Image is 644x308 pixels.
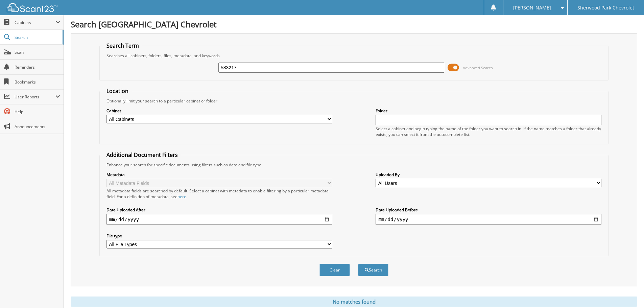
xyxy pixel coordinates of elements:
[513,6,551,10] span: [PERSON_NAME]
[15,20,55,25] span: Cabinets
[319,264,350,276] button: Clear
[177,194,186,199] a: here
[71,19,637,30] h1: Search [GEOGRAPHIC_DATA] Chevrolet
[376,108,601,114] label: Folder
[103,162,605,168] div: Enhance your search for specific documents using filters such as date and file type.
[103,53,605,58] div: Searches all cabinets, folders, files, metadata, and keywords
[376,207,601,213] label: Date Uploaded Before
[15,109,60,115] span: Help
[15,49,60,55] span: Scan
[103,87,132,95] legend: Location
[358,264,388,276] button: Search
[106,108,332,114] label: Cabinet
[106,172,332,177] label: Metadata
[106,233,332,239] label: File type
[103,98,605,104] div: Optionally limit your search to a particular cabinet or folder
[463,65,493,70] span: Advanced Search
[71,297,637,307] div: No matches found
[15,124,60,129] span: Announcements
[106,188,332,199] div: All metadata fields are searched by default. Select a cabinet with metadata to enable filtering b...
[106,207,332,213] label: Date Uploaded After
[15,34,59,40] span: Search
[7,3,57,12] img: scan123-logo-white.svg
[103,42,142,49] legend: Search Term
[577,6,634,10] span: Sherwood Park Chevrolet
[15,79,60,85] span: Bookmarks
[106,214,332,225] input: start
[103,151,181,159] legend: Additional Document Filters
[15,64,60,70] span: Reminders
[376,172,601,177] label: Uploaded By
[376,126,601,137] div: Select a cabinet and begin typing the name of the folder you want to search in. If the name match...
[15,94,55,100] span: User Reports
[376,214,601,225] input: end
